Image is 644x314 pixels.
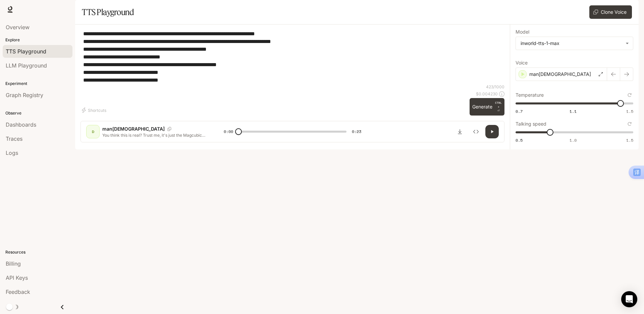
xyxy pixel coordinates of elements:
button: Inspect [469,125,483,138]
p: man[DEMOGRAPHIC_DATA] [102,126,165,132]
button: Reset to default [626,91,633,99]
p: ⏎ [495,101,502,113]
span: 0.7 [516,108,523,114]
button: Copy Voice ID [165,127,174,131]
span: 1.5 [626,108,633,114]
div: D [88,126,98,137]
button: GenerateCTRL +⏎ [470,98,504,116]
p: Talking speed [516,122,546,126]
span: 1.1 [570,108,577,114]
p: Model [516,30,529,34]
p: CTRL + [495,101,502,109]
span: 0.5 [516,137,523,143]
p: Temperature [516,93,544,97]
button: Shortcuts [80,105,109,116]
span: 0:00 [224,128,233,135]
button: Clone Voice [589,5,632,19]
p: You think this is real? Trust me, it's just the Magcubic projector—but it’s insane. Download tons... [102,132,208,138]
span: 1.0 [570,137,577,143]
div: inworld-tts-1-max [521,40,622,47]
div: inworld-tts-1-max [516,37,633,50]
h1: TTS Playground [82,5,134,19]
div: Open Intercom Messenger [621,291,637,307]
button: Reset to default [626,120,633,128]
button: Download audio [453,125,467,138]
span: 0:23 [352,128,361,135]
p: Voice [516,60,528,65]
span: 1.5 [626,137,633,143]
p: 423 / 1000 [486,84,504,90]
p: man[DEMOGRAPHIC_DATA] [529,71,591,78]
